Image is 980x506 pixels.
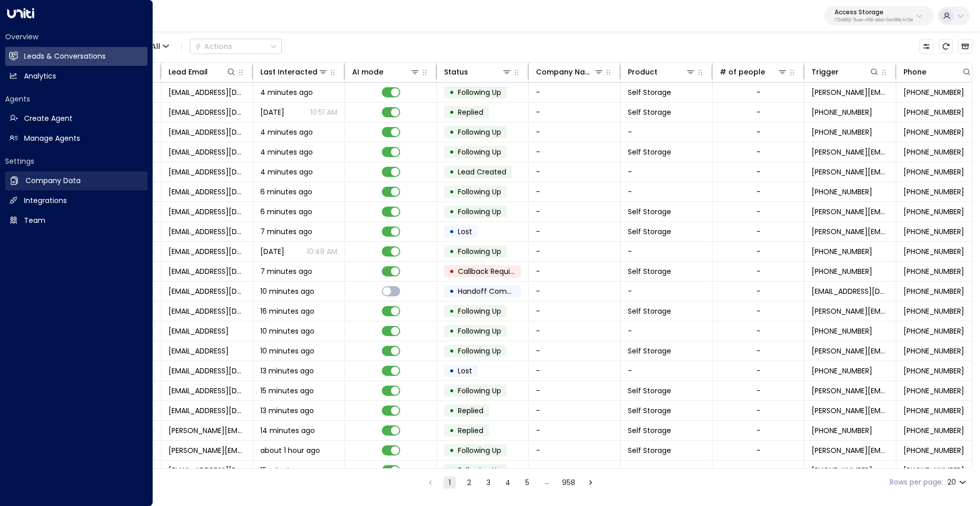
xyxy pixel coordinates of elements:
[812,66,879,78] div: Trigger
[628,107,671,117] span: Self Storage
[190,39,282,54] button: Actions
[449,362,454,380] div: •
[812,226,889,237] span: laura.chambers@accessstorage.com
[536,66,604,78] div: Company Name
[260,127,313,137] span: 4 minutes ago
[903,326,964,336] span: +447909039532
[458,465,501,475] span: Following Up
[621,162,713,182] td: -
[458,207,501,217] span: Following Up
[260,445,320,456] span: about 1 hour ago
[903,207,964,217] span: +447866425909
[621,182,713,201] td: -
[260,465,314,475] span: 15 minutes ago
[24,215,45,226] h2: Team
[812,87,889,97] span: laura.chambers@accessstorage.com
[756,127,761,137] div: -
[24,51,106,62] h2: Leads & Conversations
[756,386,761,396] div: -
[26,175,81,186] h2: Company Data
[903,66,972,78] div: Phone
[458,246,501,257] span: Following Up
[449,342,454,360] div: •
[260,386,314,396] span: 15 minutes ago
[449,243,454,260] div: •
[529,401,621,420] td: -
[168,306,246,316] span: emmah715@yahoo.com
[307,246,337,257] p: 10:48 AM
[903,107,964,117] span: +447889882535
[812,66,839,78] div: Trigger
[260,167,313,177] span: 4 minutes ago
[168,66,208,78] div: Lead Email
[449,123,454,141] div: •
[756,465,761,475] div: -
[903,406,964,416] span: +447904958305
[458,346,501,356] span: Following Up
[812,246,872,257] span: +447584195889
[529,222,621,241] td: -
[260,147,313,157] span: 4 minutes ago
[903,465,964,475] span: +447496555701
[756,226,761,237] div: -
[168,406,246,416] span: laurensharpe96@hotmail.co.uk
[628,226,671,237] span: Self Storage
[903,246,964,257] span: +447584195889
[529,461,621,480] td: -
[903,346,964,356] span: +447909039532
[541,476,553,489] div: …
[260,306,314,316] span: 16 minutes ago
[449,322,454,340] div: •
[168,286,246,296] span: emmah715@yahoo.com
[529,421,621,440] td: -
[756,425,761,436] div: -
[458,306,501,316] span: Following Up
[720,66,788,78] div: # of people
[621,122,713,142] td: -
[720,66,765,78] div: # of people
[628,445,671,456] span: Self Storage
[458,425,483,436] span: Replied
[168,187,246,197] span: davidh2376@gmail.com
[190,39,282,54] div: Button group with a nested menu
[449,402,454,419] div: •
[812,326,872,336] span: +447909039532
[536,66,594,78] div: Company Name
[756,406,761,416] div: -
[812,406,889,416] span: laura.chambers@accessstorage.com
[903,445,964,456] span: +447702036963
[5,171,148,190] a: Company Data
[168,366,246,376] span: mebs4@hotmail.co.uk
[812,386,889,396] span: laura.chambers@accessstorage.com
[260,366,314,376] span: 13 minutes ago
[584,476,597,489] button: Go to next page
[756,445,761,456] div: -
[168,425,246,436] span: rochelle.campbell8@outlook.com
[458,226,472,237] span: Lost
[5,94,148,104] h2: Agents
[529,262,621,281] td: -
[756,107,761,117] div: -
[812,266,872,276] span: +447411861936
[560,476,577,489] button: Go to page 958
[168,127,246,137] span: fo@gmail.com
[621,282,713,301] td: -
[529,441,621,460] td: -
[168,465,246,475] span: mapesella@gmail.com
[24,133,80,144] h2: Manage Agents
[903,147,964,157] span: +447854123987
[529,282,621,301] td: -
[458,386,501,396] span: Following Up
[529,321,621,341] td: -
[529,381,621,400] td: -
[529,242,621,261] td: -
[458,187,501,197] span: Following Up
[812,366,872,376] span: +447506725024
[449,263,454,280] div: •
[812,167,889,177] span: laura.chambers@accessstorage.com
[812,346,889,356] span: laura.chambers@accessstorage.com
[458,445,501,456] span: Following Up
[903,66,926,78] div: Phone
[621,321,713,341] td: -
[529,182,621,201] td: -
